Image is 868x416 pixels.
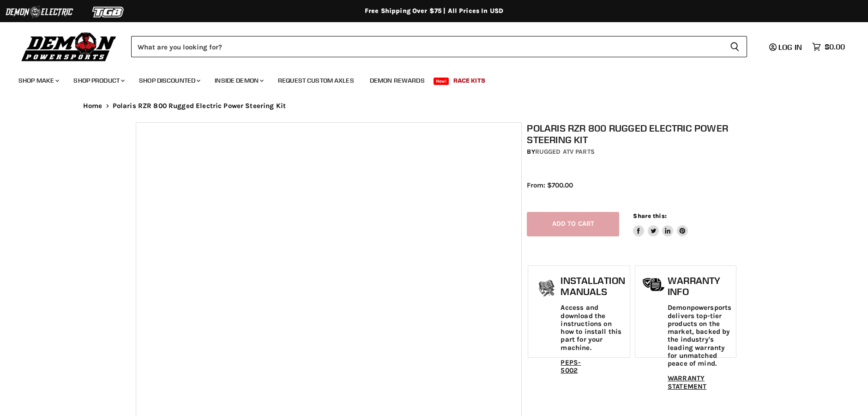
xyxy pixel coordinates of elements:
a: PEPS-5002 [561,358,581,374]
a: Inside Demon [208,71,269,90]
ul: Main menu [12,67,843,90]
div: by [527,147,737,157]
a: Shop Discounted [132,71,206,90]
span: Polaris RZR 800 Rugged Electric Power Steering Kit [113,102,286,110]
form: Product [131,36,747,57]
p: Access and download the instructions on how to install this part for your machine. [561,304,625,352]
a: Shop Product [66,71,130,90]
span: $0.00 [825,42,845,51]
img: Demon Powersports [18,30,120,63]
a: WARRANTY STATEMENT [668,374,706,390]
input: Search [131,36,723,57]
img: warranty-icon.png [642,277,665,292]
a: Home [83,102,102,110]
a: Demon Rewards [363,71,432,90]
a: Race Kits [446,71,492,90]
p: Demonpowersports delivers top-tier products on the market, backed by the industry's leading warra... [668,304,731,368]
span: Share this: [633,212,666,219]
img: install_manual-icon.png [535,277,558,301]
a: Shop Make [12,71,65,90]
a: Rugged ATV Parts [535,148,595,156]
h1: Installation Manuals [561,275,625,297]
a: Log in [765,43,808,51]
a: $0.00 [808,40,850,54]
aside: Share this: [633,212,688,236]
span: Log in [778,42,802,52]
img: TGB Logo 2 [74,3,143,21]
button: Search [723,36,747,57]
nav: Breadcrumbs [65,102,803,110]
div: Free Shipping Over $75 | All Prices In USD [65,7,803,15]
span: From: $700.00 [527,181,573,189]
img: Demon Electric Logo 2 [5,3,74,21]
span: New! [434,78,449,85]
a: Request Custom Axles [271,71,361,90]
h1: Warranty Info [668,275,731,297]
h1: Polaris RZR 800 Rugged Electric Power Steering Kit [527,122,737,145]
